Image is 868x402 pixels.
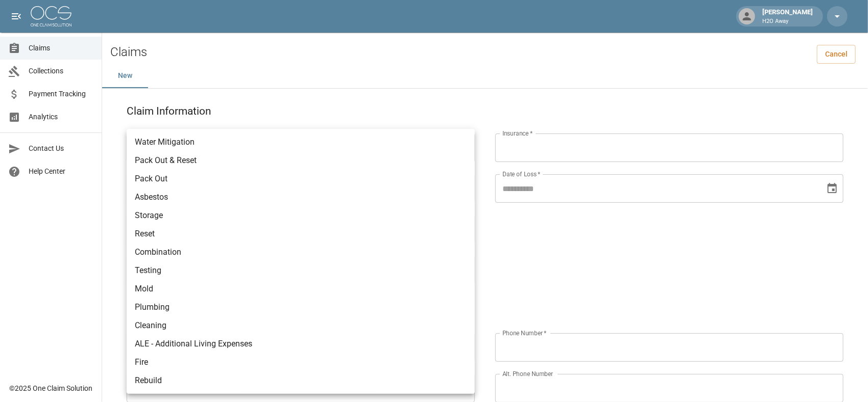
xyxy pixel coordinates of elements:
li: Pack Out [127,170,475,188]
li: Cleaning [127,316,475,335]
li: Plumbing [127,298,475,316]
li: Fire [127,353,475,371]
li: Mold [127,280,475,298]
li: Pack Out & Reset [127,151,475,170]
li: Rebuild [127,371,475,390]
li: Asbestos [127,188,475,206]
li: Water Mitigation [127,133,475,151]
li: Reset [127,225,475,243]
li: ALE - Additional Living Expenses [127,335,475,353]
li: Testing [127,261,475,280]
li: Combination [127,243,475,261]
li: Storage [127,206,475,225]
